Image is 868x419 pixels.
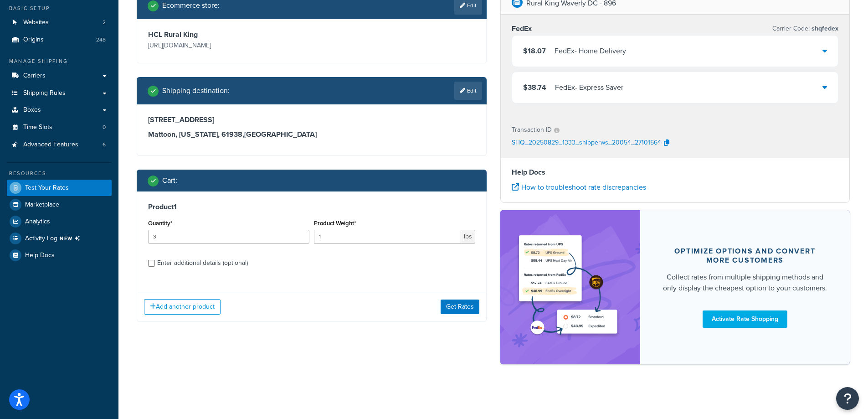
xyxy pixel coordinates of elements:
a: Activate Rate Shopping [703,310,787,328]
p: SHQ_20250829_1333_shipperws_20054_27101564 [512,136,661,150]
span: Advanced Features [23,141,78,149]
img: feature-image-rateshop-7084cbbcb2e67ef1d54c2e976f0e592697130d5817b016cf7cc7e13314366067.png [514,224,627,351]
a: Shipping Rules [7,85,112,102]
label: Quantity* [148,220,172,227]
li: Time Slots [7,119,112,136]
span: Websites [23,19,49,26]
button: Open Resource Center [836,387,859,410]
a: Advanced Features6 [7,136,112,153]
p: [URL][DOMAIN_NAME] [148,39,309,52]
a: Marketplace [7,197,112,213]
span: Analytics [25,218,50,226]
button: Add another product [144,299,221,315]
input: 0.0 [148,230,309,243]
span: 0 [103,124,106,131]
span: Origins [23,36,44,44]
span: Test Your Rates [25,184,69,192]
a: Activity LogNEW [7,230,112,247]
span: NEW [60,235,84,242]
span: 6 [103,141,106,149]
li: Advanced Features [7,136,112,153]
h2: Cart : [162,176,177,185]
div: FedEx - Home Delivery [555,45,626,57]
div: Basic Setup [7,5,112,12]
p: Transaction ID [512,124,552,136]
div: Manage Shipping [7,57,112,65]
label: Product Weight* [314,220,356,227]
h4: Help Docs [512,167,839,178]
li: Websites [7,14,112,31]
h3: Mattoon, [US_STATE], 61938 , [GEOGRAPHIC_DATA] [148,130,475,139]
li: Origins [7,31,112,48]
span: Marketplace [25,201,59,209]
a: How to troubleshoot rate discrepancies [512,182,646,192]
a: Origins248 [7,31,112,48]
div: FedEx - Express Saver [555,81,623,94]
span: shqfedex [810,24,838,33]
div: Enter additional details (optional) [157,257,248,269]
span: lbs [461,230,475,243]
span: Activity Log [25,233,84,244]
div: Resources [7,170,112,177]
a: Time Slots0 [7,119,112,136]
input: 0.00 [314,230,461,243]
a: Websites2 [7,14,112,31]
a: Boxes [7,102,112,119]
h3: [STREET_ADDRESS] [148,115,475,124]
h2: Shipping destination : [162,87,230,95]
button: Get Rates [441,300,479,314]
h3: FedEx [512,24,532,33]
a: Carriers [7,67,112,84]
div: Optimize options and convert more customers [662,247,828,265]
h2: Ecommerce store : [162,1,220,10]
h3: Product 1 [148,202,475,212]
div: Collect rates from multiple shipping methods and only display the cheapest option to your customers. [662,272,828,294]
a: Help Docs [7,247,112,264]
a: Analytics [7,213,112,230]
span: 2 [103,19,106,26]
span: Boxes [23,106,41,114]
a: Test Your Rates [7,180,112,196]
span: Shipping Rules [23,89,66,97]
span: $38.74 [523,82,546,93]
span: 248 [96,36,106,44]
span: Carriers [23,72,46,80]
span: $18.07 [523,46,546,56]
span: Time Slots [23,124,52,131]
input: Enter additional details (optional) [148,260,155,267]
a: Edit [454,82,482,100]
span: Help Docs [25,252,55,259]
p: Carrier Code: [772,22,838,35]
li: [object Object] [7,230,112,247]
h3: HCL Rural King [148,30,309,39]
